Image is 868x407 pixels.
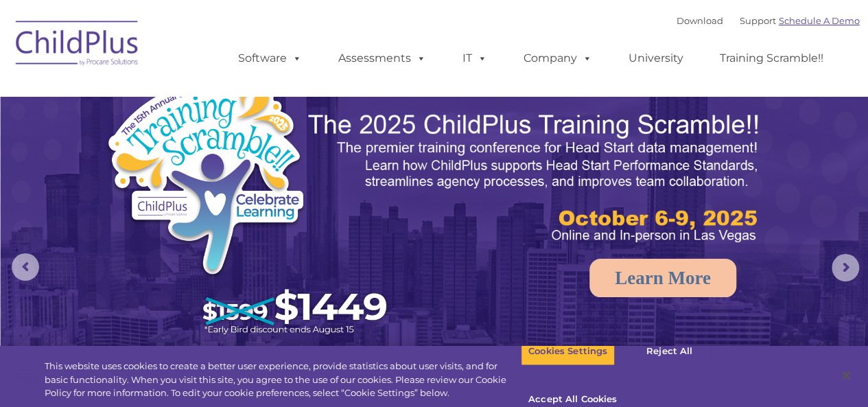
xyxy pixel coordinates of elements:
a: Support [740,15,776,26]
button: Cookies Settings [521,337,615,366]
a: Training Scramble!! [706,45,837,72]
a: Schedule A Demo [779,15,860,26]
a: Software [224,45,316,72]
a: University [615,45,697,72]
button: Close [831,360,861,391]
a: IT [449,45,501,72]
a: Download [677,15,723,26]
a: Company [510,45,606,72]
a: Learn More [589,259,736,297]
span: Phone number [191,147,249,157]
img: ChildPlus by Procare Solutions [9,11,146,80]
span: Last name [191,91,233,101]
font: | [677,15,860,26]
a: Assessments [325,45,440,72]
button: Reject All [626,337,712,366]
div: This website uses cookies to create a better user experience, provide statistics about user visit... [45,360,521,400]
